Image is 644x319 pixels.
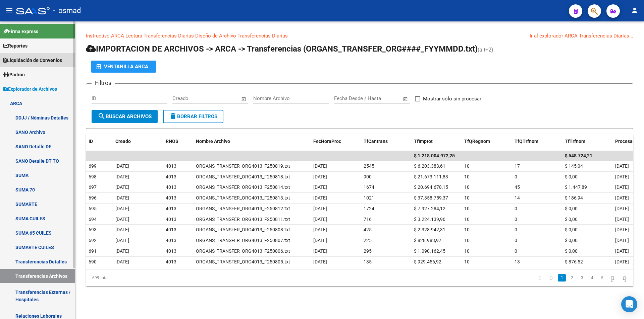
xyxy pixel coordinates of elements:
a: 1 [558,274,566,282]
span: 135 [364,259,372,264]
span: $ 1.218.004.972,25 [414,153,455,158]
span: $ 6.203.383,61 [414,163,445,169]
span: [DATE] [615,248,629,254]
span: 4013 [166,163,176,169]
a: go to next page [608,274,618,282]
span: [DATE] [615,238,629,243]
span: 10 [464,259,470,264]
span: ORGANS_TRANSFER_ORG4013_F250819.txt [196,163,290,169]
datatable-header-cell: TfQRegnom [462,134,512,149]
span: $ 0,00 [565,248,578,254]
span: [DATE] [615,259,629,264]
span: 10 [464,163,470,169]
span: [DATE] [115,174,129,179]
span: 695 [89,206,97,211]
span: $ 2.328.942,31 [414,227,445,232]
span: $ 186,94 [565,195,583,201]
span: $ 876,52 [565,259,583,264]
span: $ 828.983,97 [414,238,441,243]
a: Instructivo ARCA Lectura Transferencias Diarias [86,33,194,39]
span: [DATE] [313,248,327,254]
span: 0 [515,227,517,232]
span: 1021 [364,195,374,201]
input: Start date [334,95,356,101]
span: [DATE] [313,163,327,169]
span: $ 0,00 [565,227,578,232]
span: $ 0,00 [565,217,578,222]
span: Firma Express [3,28,38,35]
li: page 4 [587,272,597,284]
h3: Filtros [92,78,115,88]
span: [DATE] [313,174,327,179]
span: 697 [89,184,97,190]
span: 4013 [166,206,176,211]
mat-icon: menu [5,6,13,14]
span: 900 [364,174,372,179]
span: 10 [464,195,470,201]
datatable-header-cell: TfTrfnom [562,134,612,149]
a: 4 [588,274,596,282]
li: page 2 [567,272,577,284]
datatable-header-cell: TfImptot [411,134,462,149]
span: [DATE] [115,217,129,222]
datatable-header-cell: TfQTrfnom [512,134,562,149]
span: 1674 [364,184,374,190]
span: 0 [515,217,517,222]
span: 14 [515,195,520,201]
span: [DATE] [313,259,327,264]
a: 5 [598,274,606,282]
span: 699 [89,163,97,169]
span: [DATE] [313,217,327,222]
span: $ 929.456,92 [414,259,441,264]
span: 692 [89,238,97,243]
span: [DATE] [615,206,629,211]
a: go to last page [620,274,629,282]
a: 3 [578,274,586,282]
span: [DATE] [313,238,327,243]
button: Open calendar [402,95,410,103]
span: [DATE] [115,184,129,190]
span: 10 [464,248,470,254]
datatable-header-cell: FecHoraProc [311,134,361,149]
span: 10 [464,184,470,190]
span: [DATE] [313,184,327,190]
span: Creado [115,139,131,144]
span: 4013 [166,238,176,243]
span: 4013 [166,259,176,264]
span: 690 [89,259,97,264]
span: [DATE] [115,248,129,254]
a: Diseño de Archivo Transferencias Diarias [195,33,288,39]
span: 4013 [166,184,176,190]
a: 2 [568,274,576,282]
span: [DATE] [115,227,129,232]
span: TfImptot [414,139,433,144]
span: [DATE] [313,206,327,211]
span: $ 548.724,21 [565,153,592,158]
span: FecHoraProc [313,139,341,144]
span: ORGANS_TRANSFER_ORG4013_F250814.txt [196,184,290,190]
li: page 1 [557,272,567,284]
span: $ 0,00 [565,238,578,243]
span: $ 145,04 [565,163,583,169]
span: $ 37.358.759,37 [414,195,448,201]
span: $ 3.224.139,96 [414,217,445,222]
datatable-header-cell: Creado [113,134,163,149]
span: - osmad [53,3,81,18]
span: [DATE] [615,163,629,169]
span: IMPORTACION DE ARCHIVOS -> ARCA -> Transferencias (ORGANS_TRANSFER_ORG####_FYYMMDD.txt) [86,44,478,54]
span: 4013 [166,174,176,179]
span: 0 [515,248,517,254]
datatable-header-cell: RNOS [163,134,193,149]
span: 2545 [364,163,374,169]
span: 4013 [166,248,176,254]
span: 45 [515,184,520,190]
span: 10 [464,238,470,243]
span: $ 0,00 [565,174,578,179]
div: Open Intercom Messenger [621,296,637,312]
span: Nombre Archivo [196,139,230,144]
span: [DATE] [115,195,129,201]
span: 4013 [166,227,176,232]
a: go to first page [536,274,544,282]
span: ORGANS_TRANSFER_ORG4013_F250808.txt [196,227,290,232]
span: ORGANS_TRANSFER_ORG4013_F250806.txt [196,248,290,254]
